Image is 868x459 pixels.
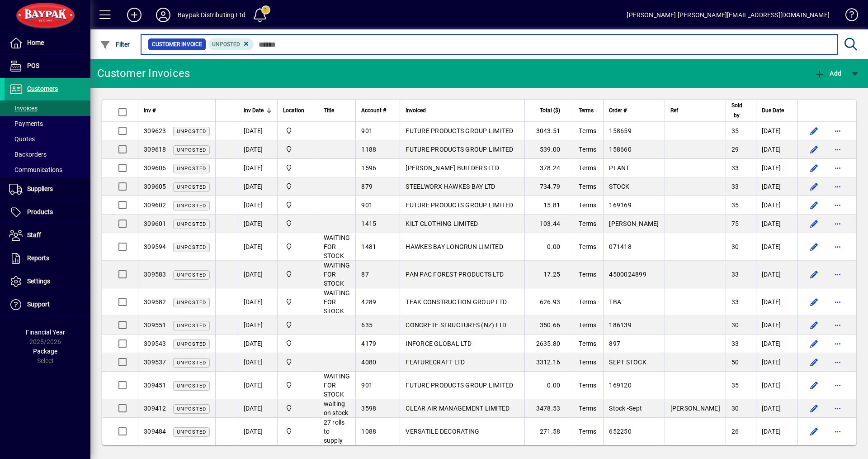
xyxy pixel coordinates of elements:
span: PLANT [609,164,629,172]
span: waiting on stock [324,400,349,416]
button: Edit [807,239,821,254]
span: Terms [579,164,596,172]
span: Unposted [212,41,240,48]
td: 734.79 [524,177,573,196]
td: 3043.51 [524,122,573,140]
span: Unposted [177,323,206,329]
button: More options [830,179,845,194]
span: 29 [731,146,739,153]
td: [DATE] [756,288,797,316]
div: Order # [609,105,659,115]
span: Terms [579,271,596,278]
td: [DATE] [756,261,797,288]
span: 33 [731,183,739,190]
span: FEATURECRAFT LTD [406,359,465,366]
span: Support [27,301,50,308]
span: 87 [361,271,369,278]
div: Inv Date [244,105,272,115]
td: [DATE] [756,372,797,399]
span: 35 [731,127,739,134]
button: Edit [807,424,821,439]
button: Edit [807,355,821,369]
span: WAITING FOR STOCK [324,289,350,315]
span: 309543 [144,340,166,347]
td: 378.24 [524,159,573,177]
span: 1188 [361,146,376,153]
span: 309551 [144,321,166,329]
span: Baypak - Onekawa [283,297,312,307]
div: Title [324,105,350,115]
span: Quotes [9,135,35,143]
span: 75 [731,220,739,227]
span: INFORCE GLOBAL LTD [406,340,472,347]
span: Terms [579,382,596,389]
span: Unposted [177,203,206,209]
span: 4500024899 [609,271,646,278]
span: Unposted [177,166,206,172]
td: [DATE] [238,288,277,316]
td: [DATE] [238,196,277,215]
td: [DATE] [756,122,797,140]
td: [DATE] [756,159,797,177]
button: Add [120,7,149,23]
span: 309618 [144,146,166,153]
span: Invoices [9,105,38,112]
span: Unposted [177,272,206,278]
span: Unposted [177,341,206,347]
td: 271.58 [524,418,573,445]
span: Filter [100,41,130,48]
button: More options [830,424,845,439]
span: 309601 [144,220,166,227]
span: CONCRETE STRUCTURES (NZ) LTD [406,321,506,329]
span: 35 [731,382,739,389]
span: Payments [9,120,43,127]
span: 27 rolls to supply [324,419,345,444]
span: 1481 [361,243,376,250]
a: Knowledge Base [839,2,857,31]
td: 2635.80 [524,335,573,353]
span: Terms [579,243,596,250]
span: KILT CLOTHING LIMITED [406,220,478,227]
button: Edit [807,295,821,309]
span: Baypak - Onekawa [283,163,312,173]
button: Edit [807,401,821,416]
button: Edit [807,318,821,332]
button: More options [830,295,845,309]
span: 4080 [361,359,376,366]
span: 33 [731,298,739,306]
span: WAITING FOR STOCK [324,234,350,259]
span: Package [33,348,57,355]
span: 879 [361,183,373,190]
span: Due Date [762,105,784,115]
span: 33 [731,271,739,278]
span: Products [27,208,53,215]
td: [DATE] [238,233,277,261]
span: Account # [361,105,386,115]
span: FUTURE PRODUCTS GROUP LIMITED [406,382,513,389]
span: 897 [609,340,620,347]
button: Profile [149,7,178,23]
button: Edit [807,124,821,138]
span: 309412 [144,405,166,412]
span: Baypak - Onekawa [283,219,312,229]
td: [DATE] [756,335,797,353]
button: Edit [807,179,821,194]
div: Account # [361,105,394,115]
button: Edit [807,142,821,157]
button: Edit [807,336,821,351]
button: More options [830,267,845,282]
span: Add [814,70,841,77]
span: Unposted [177,244,206,250]
span: 1088 [361,428,376,435]
span: Reports [27,254,49,262]
span: Baypak - Onekawa [283,339,312,349]
span: 071418 [609,243,632,250]
td: [DATE] [238,261,277,288]
span: Baypak - Onekawa [283,380,312,390]
span: 1596 [361,164,376,172]
td: 17.25 [524,261,573,288]
span: 169169 [609,201,632,209]
span: Baypak - Onekawa [283,126,312,136]
a: Products [5,201,90,224]
span: Terms [579,105,594,115]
